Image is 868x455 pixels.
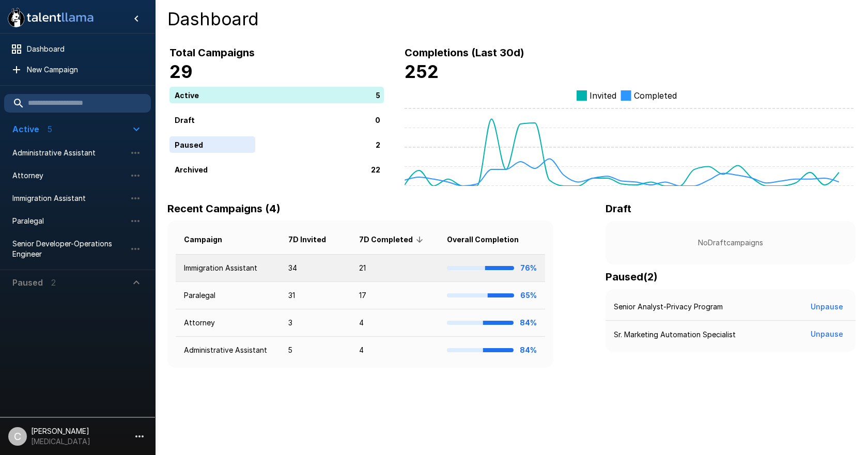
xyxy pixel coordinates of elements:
td: Attorney [176,309,280,337]
td: 17 [351,282,439,309]
span: Campaign [184,233,236,246]
p: 5 [376,89,380,100]
b: 84% [520,318,537,327]
b: 65% [520,291,537,300]
span: Overall Completion [447,233,532,246]
p: 2 [376,139,380,150]
td: Administrative Assistant [176,337,280,364]
b: Paused ( 2 ) [606,271,658,283]
span: 7D Invited [288,233,339,246]
td: 4 [351,309,439,337]
p: 22 [371,164,380,175]
button: Unpause [807,325,847,344]
b: 84% [520,346,537,354]
td: 34 [280,255,351,282]
p: No Draft campaigns [622,238,839,248]
td: 31 [280,282,351,309]
td: 5 [280,337,351,364]
td: 4 [351,337,439,364]
p: Senior Analyst-Privacy Program [614,302,723,312]
td: 3 [280,309,351,337]
b: 76% [520,263,537,272]
b: Recent Campaigns (4) [167,202,281,215]
b: 29 [169,61,193,82]
h4: Dashboard [167,8,856,30]
p: Sr. Marketing Automation Specialist [614,330,736,340]
span: 7D Completed [359,233,426,246]
b: Total Campaigns [169,46,255,59]
td: 21 [351,255,439,282]
b: Draft [606,202,631,215]
td: Paralegal [176,282,280,309]
p: 0 [375,114,380,125]
b: Completions (Last 30d) [405,46,524,59]
td: Immigration Assistant [176,255,280,282]
button: Unpause [807,297,847,317]
b: 252 [405,61,439,82]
